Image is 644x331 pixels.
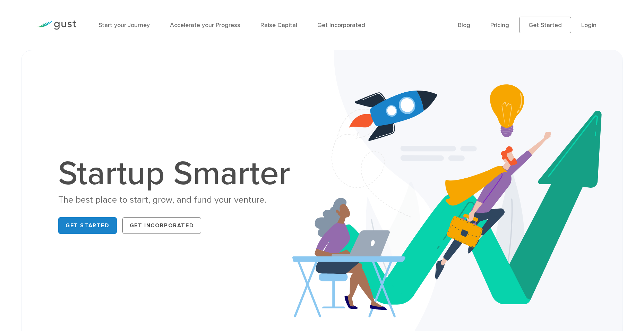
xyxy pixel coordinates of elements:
a: Get Incorporated [122,217,201,234]
a: Pricing [490,22,509,29]
a: Get Started [519,17,571,33]
a: Login [581,22,596,29]
a: Blog [458,22,470,29]
h1: Startup Smarter [58,157,298,190]
a: Accelerate your Progress [170,22,240,29]
div: The best place to start, grow, and fund your venture. [58,194,298,206]
a: Get Incorporated [317,22,365,29]
a: Start your Journey [98,22,150,29]
img: Gust Logo [37,20,76,30]
a: Get Started [58,217,117,234]
a: Raise Capital [260,22,297,29]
